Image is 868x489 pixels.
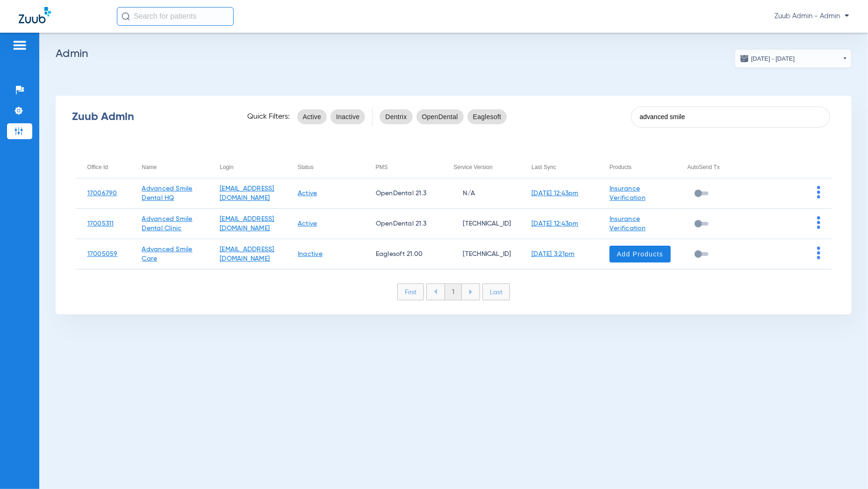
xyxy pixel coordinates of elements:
[87,220,114,227] a: 17005311
[610,162,631,172] div: Products
[434,289,438,294] img: arrow-left-blue.svg
[142,246,193,262] a: Advanced Smile Care
[220,246,274,262] a: [EMAIL_ADDRESS][DOMAIN_NAME]
[442,178,520,209] td: N/A
[610,246,671,262] button: Add Products
[817,186,820,198] img: group-dot-blue.svg
[531,220,579,227] a: [DATE] 12:43pm
[220,162,233,172] div: Login
[220,162,286,172] div: Login
[775,12,849,21] span: Zuub Admin - Admin
[142,162,208,172] div: Name
[445,284,462,300] li: 1
[298,220,317,227] a: Active
[142,216,193,232] a: Advanced Smile Dental Clinic
[610,216,646,232] a: Insurance Verification
[364,209,442,239] td: OpenDental 21.3
[531,251,574,257] a: [DATE] 3:21pm
[220,216,274,232] a: [EMAIL_ADDRESS][DOMAIN_NAME]
[56,49,852,58] h2: Admin
[453,162,520,172] div: Service Version
[364,239,442,269] td: Eaglesoft 21.00
[453,162,492,172] div: Service Version
[142,162,157,172] div: Name
[87,251,118,257] a: 17005059
[72,112,231,121] div: Zuub Admin
[87,190,117,197] a: 17006790
[469,290,473,294] img: arrow-right-blue.svg
[531,162,598,172] div: Last Sync
[610,185,646,201] a: Insurance Verification
[385,112,407,121] span: Dentrix
[821,444,868,489] iframe: Chat Widget
[220,185,274,201] a: [EMAIL_ADDRESS][DOMAIN_NAME]
[817,216,820,229] img: group-dot-blue.svg
[87,162,130,172] div: Office Id
[422,112,458,121] span: OpenDental
[19,7,51,23] img: Zuub Logo
[303,112,322,121] span: Active
[688,162,720,172] div: AutoSend Tx
[122,12,130,21] img: Search Icon
[531,190,579,197] a: [DATE] 12:43pm
[740,54,749,63] img: date.svg
[442,239,520,269] td: [TECHNICAL_ID]
[688,162,754,172] div: AutoSend Tx
[12,40,27,51] img: hamburger-icon
[817,247,820,259] img: group-dot-blue.svg
[473,112,502,121] span: Eaglesoft
[631,106,830,128] input: SEARCH office ID, email, name
[142,185,193,201] a: Advanced Smile Dental HQ
[336,112,359,121] span: Inactive
[735,49,852,68] button: [DATE] - [DATE]
[364,178,442,209] td: OpenDental 21.3
[376,162,442,172] div: PMS
[610,162,676,172] div: Products
[248,112,290,121] span: Quick Filters:
[298,162,364,172] div: Status
[298,162,314,172] div: Status
[531,162,556,172] div: Last Sync
[298,190,317,197] a: Active
[482,283,510,300] li: Last
[376,162,388,172] div: PMS
[117,7,234,26] input: Search for patients
[442,209,520,239] td: [TECHNICAL_ID]
[380,107,507,126] mat-chip-listbox: pms-filters
[298,251,323,257] a: Inactive
[87,162,108,172] div: Office Id
[397,283,424,300] li: First
[617,249,663,259] span: Add Products
[297,107,366,126] mat-chip-listbox: status-filters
